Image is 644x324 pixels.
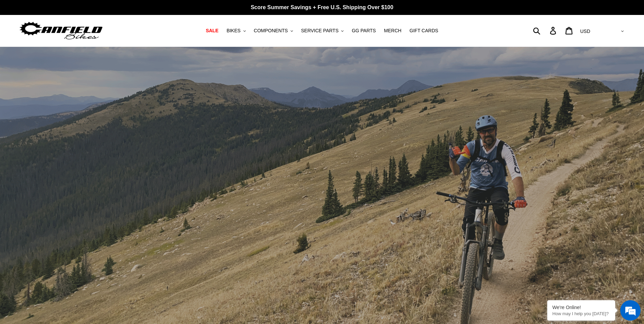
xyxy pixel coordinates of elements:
[352,28,376,34] span: GG PARTS
[552,311,610,316] p: How may I help you today?
[406,26,442,35] a: GIFT CARDS
[202,26,222,35] a: SALE
[223,26,249,35] button: BIKES
[251,26,296,35] button: COMPONENTS
[348,26,379,35] a: GG PARTS
[381,26,405,35] a: MERCH
[254,28,288,34] span: COMPONENTS
[19,20,104,41] img: Canfield Bikes
[552,305,610,310] div: We're Online!
[206,28,218,34] span: SALE
[409,28,438,34] span: GIFT CARDS
[537,23,554,38] input: Search
[226,28,240,34] span: BIKES
[384,28,401,34] span: MERCH
[298,26,347,35] button: SERVICE PARTS
[301,28,338,34] span: SERVICE PARTS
